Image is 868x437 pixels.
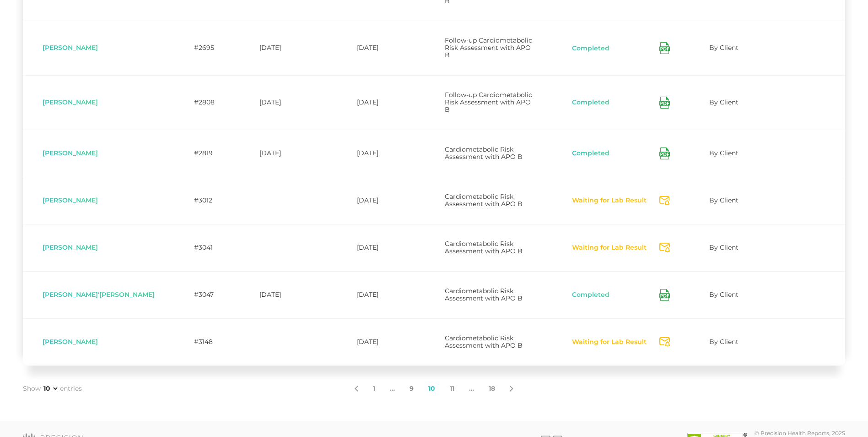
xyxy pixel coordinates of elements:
[481,379,502,399] a: 18
[402,379,421,399] a: 9
[445,192,523,208] span: Cardiometabolic Risk Assessment with APO B
[337,271,425,318] td: [DATE]
[240,130,337,177] td: [DATE]
[659,196,670,206] svg: Send Notification
[445,145,523,161] span: Cardiometabolic Risk Assessment with APO B
[174,318,240,366] td: #3148
[709,98,739,106] span: By Client
[174,130,240,177] td: #2819
[571,243,647,252] button: Waiting for Lab Result
[43,44,98,52] span: [PERSON_NAME]
[240,271,337,318] td: [DATE]
[337,21,425,75] td: [DATE]
[337,177,425,224] td: [DATE]
[240,75,337,130] td: [DATE]
[23,384,82,393] label: Show entries
[445,240,523,255] span: Cardiometabolic Risk Assessment with APO B
[240,21,337,75] td: [DATE]
[571,149,610,158] button: Completed
[337,318,425,366] td: [DATE]
[709,196,739,204] span: By Client
[709,243,739,251] span: By Client
[43,196,98,204] span: [PERSON_NAME]
[659,243,670,252] svg: Send Notification
[43,338,98,346] span: [PERSON_NAME]
[43,243,98,251] span: [PERSON_NAME]
[174,75,240,130] td: #2808
[571,338,647,347] button: Waiting for Lab Result
[709,290,739,299] span: By Client
[337,130,425,177] td: [DATE]
[571,98,610,107] button: Completed
[445,36,532,59] span: Follow-up Cardiometabolic Risk Assessment with APO B
[445,91,532,114] span: Follow-up Cardiometabolic Risk Assessment with APO B
[442,379,462,399] a: 11
[43,98,98,106] span: [PERSON_NAME]
[43,290,155,299] span: [PERSON_NAME]'[PERSON_NAME]
[571,44,610,53] button: Completed
[42,384,59,393] select: Showentries
[337,224,425,271] td: [DATE]
[445,334,523,350] span: Cardiometabolic Risk Assessment with APO B
[571,290,610,300] button: Completed
[43,149,98,157] span: [PERSON_NAME]
[709,149,739,157] span: By Client
[659,337,670,347] svg: Send Notification
[174,177,240,224] td: #3012
[366,379,383,399] a: 1
[709,44,739,52] span: By Client
[709,338,739,346] span: By Client
[174,21,240,75] td: #2695
[337,75,425,130] td: [DATE]
[571,196,647,205] button: Waiting for Lab Result
[174,271,240,318] td: #3047
[755,430,845,437] div: © Precision Health Reports, 2025
[174,224,240,271] td: #3041
[445,287,523,302] span: Cardiometabolic Risk Assessment with APO B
